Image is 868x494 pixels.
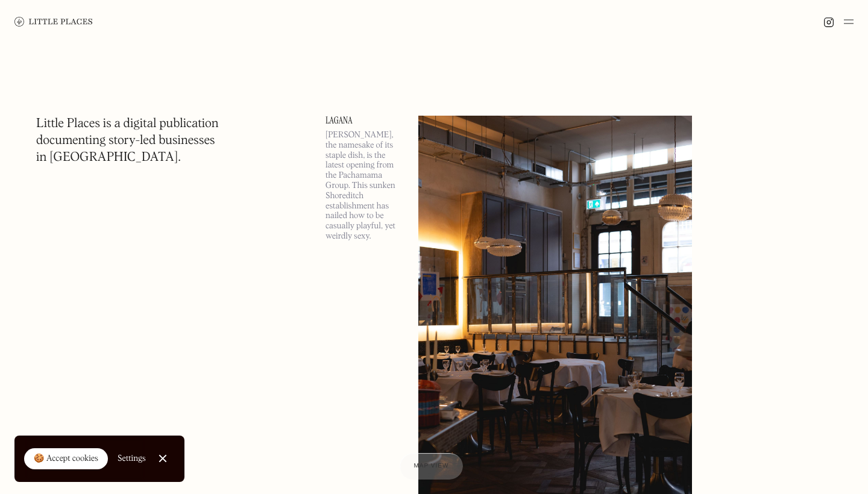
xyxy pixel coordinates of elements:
a: Close Cookie Popup [151,446,175,471]
div: 🍪 Accept cookies [34,453,98,465]
span: Map view [414,463,449,469]
p: [PERSON_NAME], the namesake of its staple dish, is the latest opening from the Pachamama Group. T... [325,130,404,242]
a: Settings [118,445,146,472]
h1: Little Places is a digital publication documenting story-led businesses in [GEOGRAPHIC_DATA]. [36,116,219,166]
a: 🍪 Accept cookies [24,448,108,470]
a: Map view [400,453,464,480]
a: Lagana [325,116,404,125]
div: Settings [118,454,146,463]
